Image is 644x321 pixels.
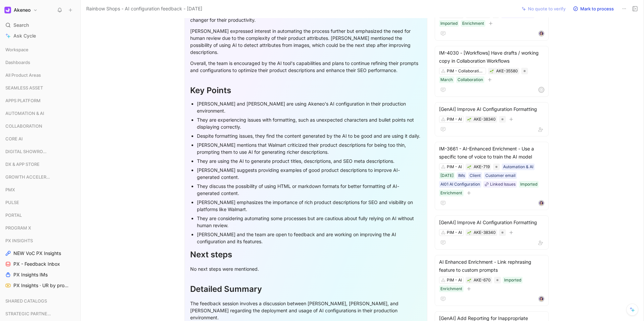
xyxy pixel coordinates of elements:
[3,70,78,80] div: All Product Areas
[13,250,61,257] span: NEW VoC PX Insights
[440,172,453,179] div: [DATE]
[5,84,43,91] span: SEAMLESS ASSET
[5,174,52,180] span: GROWTH ACCELERATION
[3,236,78,291] div: PX INSIGHTSNEW VoC PX InsightsPX - Feedback InboxPX Insights IMsPX Insights · UR by project
[467,117,472,122] button: 🌱
[3,83,78,95] div: SEAMLESS ASSET
[439,145,544,161] div: IM-3661 - AI-Enhanced Enrichment - Use a specific tone of voice to train the AI model
[539,201,544,205] img: avatar
[5,224,31,231] span: PROGRAM X
[440,20,458,27] div: Imported
[5,310,52,317] span: STRATEGIC PARTNERSHIP
[3,70,78,82] div: All Product Areas
[3,197,78,209] div: PULSE
[474,277,491,283] div: AKE-670
[3,121,78,131] div: COLLABORATION
[3,172,78,182] div: GROWTH ACCELERATION
[467,165,472,169] button: 🌱
[474,116,496,123] div: AKE-38340
[439,49,544,65] div: IM-4030 - [Workflows] Have drafts / working copy in Collaboration Workflows
[447,164,462,170] div: PIM - AI
[503,164,533,170] div: Automation & AI
[467,278,471,282] img: 🌱
[490,181,516,188] div: Linked Issues
[447,229,462,236] div: PIM - AI
[190,27,422,56] div: [PERSON_NAME] expressed interest in automating the process further but emphasized the need for hu...
[190,283,422,295] div: Detailed Summary
[197,231,422,245] div: [PERSON_NAME] and the team are open to feedback and are working on improving the AI configuration...
[3,146,78,156] div: DIGITAL SHOWROOM
[3,309,78,319] div: STRATEGIC PARTNERSHIP
[3,95,78,108] div: APPS PLATFORM
[3,134,78,144] div: CORE AI
[3,223,78,233] div: PROGRAM X
[462,20,484,27] div: Enrichment
[3,108,78,118] div: AUTOMATION & AI
[3,296,78,306] div: SHARED CATALOGS
[474,164,490,170] div: AKE-719
[5,46,29,53] span: Workspace
[4,7,11,13] img: Akeneo
[13,282,69,289] span: PX Insights · UR by project
[439,258,544,274] div: AI Enhanced Enrichment - Link rephrasing feature to custom prompts
[520,181,537,188] div: Imported
[470,172,481,179] div: Client
[13,261,60,267] span: PX - Feedback Inbox
[5,161,40,168] span: DX & APP STORE
[3,95,78,106] div: APPS PLATFORM
[3,210,78,220] div: PORTAL
[5,59,30,66] span: Dashboards
[3,270,78,280] a: PX Insights IMs
[5,72,41,78] span: All Product Areas
[5,97,41,104] span: APPS PLATFORM
[467,231,471,235] img: 🌱
[3,121,78,133] div: COLLABORATION
[440,76,453,83] div: March
[3,146,78,158] div: DIGITAL SHOWROOM
[3,185,78,195] div: PMX
[3,197,78,207] div: PULSE
[13,271,48,278] span: PX Insights IMs
[3,31,78,41] a: Ask Cycle
[489,69,494,73] button: 🌱
[440,181,480,188] div: AI01 AI Configuration
[3,159,78,171] div: DX & APP STORE
[5,135,23,142] span: CORE AI
[14,7,31,13] h1: Akeneo
[467,165,471,169] img: 🌱
[5,212,22,218] span: PORTAL
[5,123,42,129] span: COLLABORATION
[5,148,50,155] span: DIGITAL SHOWROOM
[13,21,29,29] span: Search
[197,167,422,181] div: [PERSON_NAME] suggests providing examples of good product descriptions to improve AI-generated co...
[3,248,78,258] a: NEW VoC PX Insights
[440,190,462,196] div: Enrichment
[539,31,544,36] img: avatar
[439,218,544,227] div: [GenAI] Improve AI Configuration Formatting
[5,186,15,193] span: PMX
[458,172,465,179] div: IMs
[197,157,422,165] div: They are using the AI to generate product titles, descriptions, and SEO meta descriptions.
[447,116,462,123] div: PIM - AI
[3,20,78,30] div: Search
[190,300,422,321] div: The feedback session involves a discussion between [PERSON_NAME], [PERSON_NAME], and [PERSON_NAME...
[504,277,521,283] div: Imported
[3,296,78,308] div: SHARED CATALOGS
[197,141,422,155] div: [PERSON_NAME] mentions that Walmart criticized their product descriptions for being too thin, pro...
[3,259,78,269] a: PX - Feedback Inbox
[474,229,496,236] div: AKE-38340
[3,45,78,55] div: Workspace
[3,57,78,69] div: Dashboards
[440,285,462,292] div: Enrichment
[439,105,544,113] div: [GenAI] Improve AI Configuration Formatting
[485,172,516,179] div: Customer email
[3,210,78,222] div: PORTAL
[467,118,471,122] img: 🌱
[197,100,422,114] div: [PERSON_NAME] and [PERSON_NAME] are using Akeneo's AI configuration in their production environment.
[467,230,472,235] button: 🌱
[467,278,472,282] button: 🌱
